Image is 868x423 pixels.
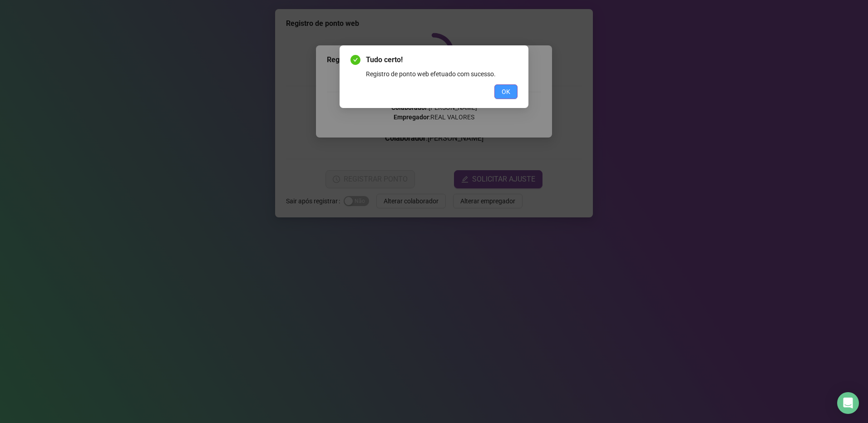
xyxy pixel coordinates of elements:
[837,392,859,414] div: Open Intercom Messenger
[366,54,518,65] span: Tudo certo!
[502,87,510,97] span: OK
[494,84,518,99] button: OK
[350,55,360,65] span: check-circle
[366,69,518,79] div: Registro de ponto web efetuado com sucesso.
